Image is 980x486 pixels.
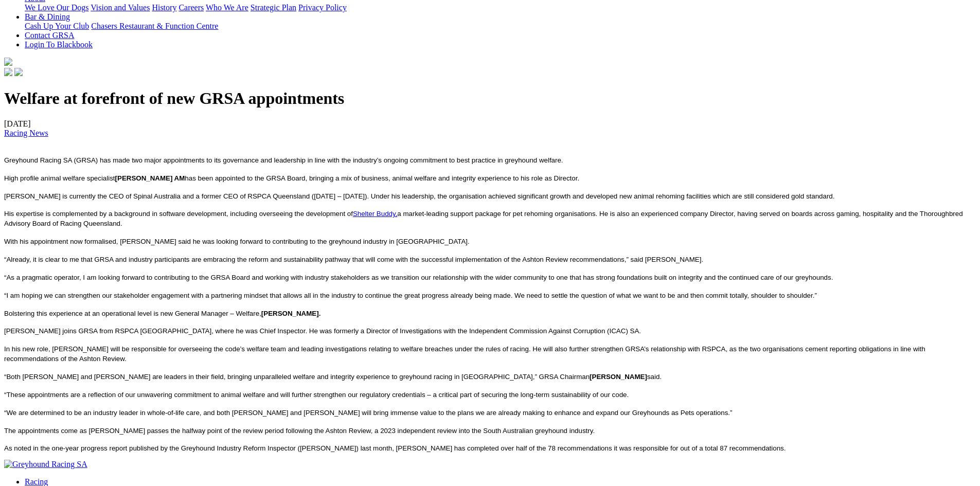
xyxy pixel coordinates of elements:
[4,391,629,399] span: “These appointments are a reflection of our unwavering commitment to animal welfare and will furt...
[4,156,563,164] span: Greyhound Racing SA (GRSA) has made two major appointments to its governance and leadership in li...
[4,192,834,200] span: [PERSON_NAME] is currently the CEO of Spinal Australia and a former CEO of RSPCA Queensland ([DAT...
[4,238,470,245] span: With his appointment now formalised, [PERSON_NAME] said he was looking forward to contributing to...
[14,68,23,76] img: twitter.svg
[4,310,320,317] span: Bolstering this experience at an operational level is new General Manager – Welfare,
[4,460,87,469] img: Greyhound Racing SA
[251,3,296,12] a: Strategic Plan
[4,119,48,137] span: [DATE]
[25,22,976,31] div: Bar & Dining
[4,68,12,76] img: facebook.svg
[25,22,89,30] a: Cash Up Your Club
[353,210,397,218] a: Shelter Buddy,
[4,409,733,417] span: “We are determined to be an industry leader in whole-of-life care, and both [PERSON_NAME] and [PE...
[91,3,150,12] a: Vision and Values
[25,477,48,486] a: Racing
[4,210,963,227] span: His expertise is complemented by a background in software development, including overseeing the d...
[4,444,786,452] span: As noted in the one-year progress report published by the Greyhound Industry Reform Inspector ([P...
[25,31,74,40] a: Contact GRSA
[152,3,176,12] a: History
[4,274,833,281] span: “As a pragmatic operator, I am looking forward to contributing to the GRSA Board and working with...
[4,58,12,66] img: logo-grsa-white.png
[4,345,925,363] span: In his new role, [PERSON_NAME] will be responsible for overseeing the code’s welfare team and lea...
[206,3,248,12] a: Who We Are
[25,3,88,12] a: We Love Our Dogs
[4,327,641,335] span: [PERSON_NAME] joins GRSA from RSPCA [GEOGRAPHIC_DATA], where he was Chief Inspector. He was forme...
[25,40,93,49] a: Login To Blackbook
[115,174,185,182] b: [PERSON_NAME] AM
[179,3,204,12] a: Careers
[298,3,347,12] a: Privacy Policy
[4,373,662,381] span: “Both [PERSON_NAME] and [PERSON_NAME] are leaders in their field, bringing unparalleled welfare a...
[25,3,976,12] div: About
[590,373,647,381] b: [PERSON_NAME]
[4,427,595,435] span: The appointments come as [PERSON_NAME] passes the halfway point of the review period following th...
[25,12,70,21] a: Bar & Dining
[4,129,48,137] a: Racing News
[4,174,579,182] span: High profile animal welfare specialist has been appointed to the GRSA Board, bringing a mix of bu...
[91,22,218,30] a: Chasers Restaurant & Function Centre
[261,310,321,317] b: [PERSON_NAME].
[4,256,703,263] span: “Already, it is clear to me that GRSA and industry participants are embracing the reform and sust...
[4,292,817,299] span: “I am hoping we can strengthen our stakeholder engagement with a partnering mindset that allows a...
[4,89,976,108] h1: Welfare at forefront of new GRSA appointments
